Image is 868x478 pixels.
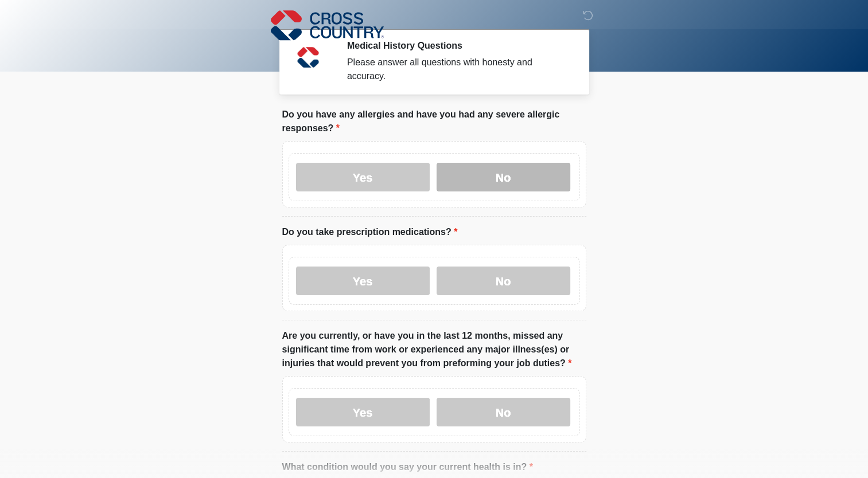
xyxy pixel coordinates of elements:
[347,56,569,83] div: Please answer all questions with honesty and accuracy.
[282,225,458,239] label: Do you take prescription medications?
[437,267,570,295] label: No
[291,40,325,75] img: Agent Avatar
[282,108,586,135] label: Do you have any allergies and have you had any severe allergic responses?
[282,460,533,474] label: What condition would you say your current health is in?
[437,398,570,426] label: No
[296,163,430,191] label: Yes
[296,267,430,295] label: Yes
[282,329,586,370] label: Are you currently, or have you in the last 12 months, missed any significant time from work or ex...
[271,9,384,42] img: Cross Country Logo
[296,398,430,426] label: Yes
[437,163,570,191] label: No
